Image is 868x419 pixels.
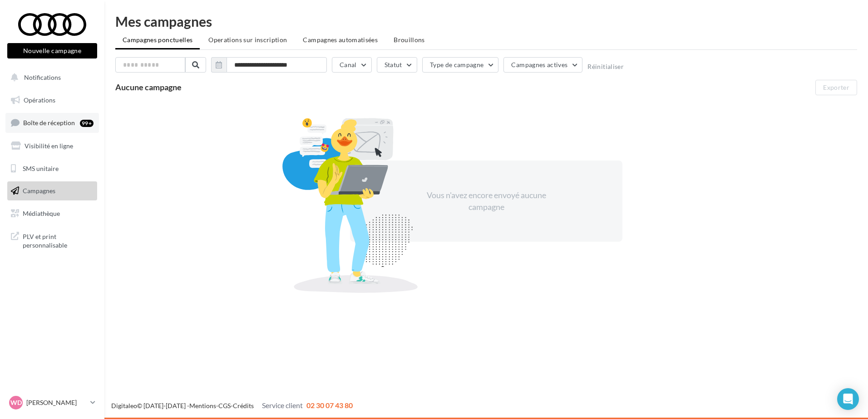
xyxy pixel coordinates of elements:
[111,402,137,409] a: Digitaleo
[189,402,216,409] a: Mentions
[408,190,564,213] div: Vous n'avez encore envoyé aucune campagne
[233,402,254,409] a: Crédits
[23,119,75,127] span: Boîte de réception
[7,394,97,411] a: WD [PERSON_NAME]
[5,68,95,87] button: Notifications
[23,164,59,172] span: SMS unitaire
[306,401,353,409] span: 02 30 07 43 80
[115,15,857,28] div: Mes campagnes
[394,36,425,44] span: Brouillons
[5,204,99,223] a: Médiathèque
[815,80,857,95] button: Exporter
[111,402,353,409] span: © [DATE]-[DATE] - - -
[208,36,287,44] span: Operations sur inscription
[5,113,99,132] a: Boîte de réception99+
[26,398,87,407] p: [PERSON_NAME]
[303,36,378,44] span: Campagnes automatisées
[5,136,99,156] a: Visibilité en ligne
[262,401,303,409] span: Service client
[24,73,61,81] span: Notifications
[837,388,859,410] div: Open Intercom Messenger
[422,57,499,73] button: Type de campagne
[25,142,73,150] span: Visibilité en ligne
[5,181,99,200] a: Campagnes
[24,96,55,104] span: Opérations
[332,57,372,73] button: Canal
[7,43,97,58] button: Nouvelle campagne
[511,61,567,68] span: Campagnes actives
[23,187,55,195] span: Campagnes
[503,57,582,73] button: Campagnes actives
[218,402,231,409] a: CGS
[10,398,22,407] span: WD
[5,227,99,253] a: PLV et print personnalisable
[23,209,60,217] span: Médiathèque
[23,230,94,250] span: PLV et print personnalisable
[80,120,94,127] div: 99+
[5,91,99,110] a: Opérations
[115,82,182,92] span: Aucune campagne
[5,159,99,178] a: SMS unitaire
[377,57,417,73] button: Statut
[587,63,624,70] button: Réinitialiser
